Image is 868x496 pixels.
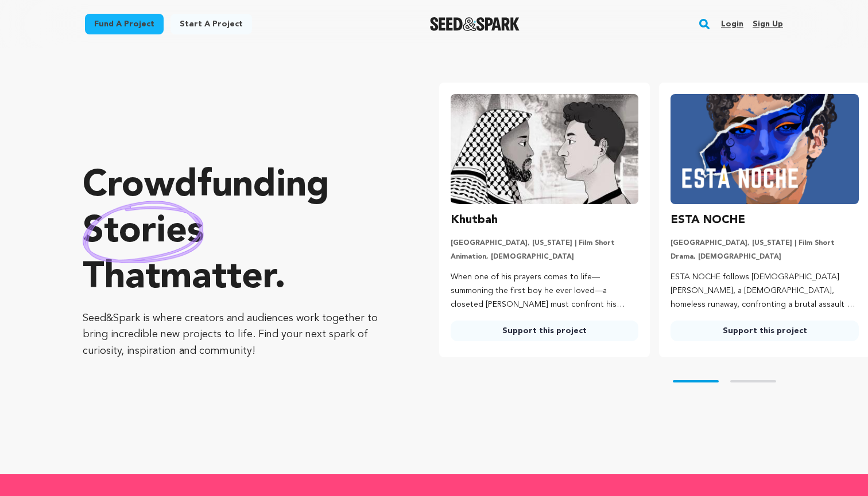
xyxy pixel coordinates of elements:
[430,17,520,31] img: Seed&Spark Logo Dark Mode
[671,211,745,229] h3: ESTA NOCHE
[160,260,274,296] span: matter
[671,94,859,204] img: ESTA NOCHE image
[83,163,393,301] p: Crowdfunding that .
[451,271,639,311] p: When one of his prayers comes to life—summoning the first boy he ever loved—a closeted [PERSON_NA...
[83,201,204,263] img: hand sketched image
[721,15,743,33] a: Login
[451,321,639,341] a: Support this project
[671,252,859,261] p: Drama, [DEMOGRAPHIC_DATA]
[430,17,520,31] a: Seed&Spark Homepage
[451,211,498,229] h3: Khutbah
[451,94,639,204] img: Khutbah image
[753,15,783,33] a: Sign up
[170,14,252,34] a: Start a project
[85,14,164,34] a: Fund a project
[451,252,639,261] p: Animation, [DEMOGRAPHIC_DATA]
[671,271,859,311] p: ESTA NOCHE follows [DEMOGRAPHIC_DATA] [PERSON_NAME], a [DEMOGRAPHIC_DATA], homeless runaway, conf...
[671,321,859,341] a: Support this project
[451,239,639,248] p: [GEOGRAPHIC_DATA], [US_STATE] | Film Short
[83,310,393,360] p: Seed&Spark is where creators and audiences work together to bring incredible new projects to life...
[671,239,859,248] p: [GEOGRAPHIC_DATA], [US_STATE] | Film Short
